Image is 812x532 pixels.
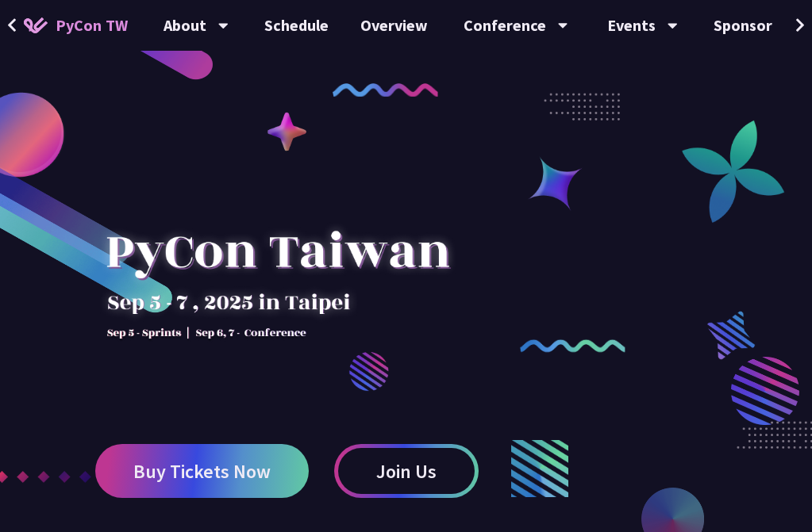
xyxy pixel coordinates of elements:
a: PyCon TW [8,6,144,45]
span: PyCon TW [56,13,128,37]
span: Buy Tickets Now [133,461,271,481]
img: curly-1.ebdbada.png [333,83,438,97]
a: Buy Tickets Now [95,444,309,498]
span: Join Us [376,461,437,481]
a: Join Us [334,444,479,498]
img: Home icon of PyCon TW 2025 [24,17,48,33]
img: curly-2.e802c9f.png [520,339,625,353]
